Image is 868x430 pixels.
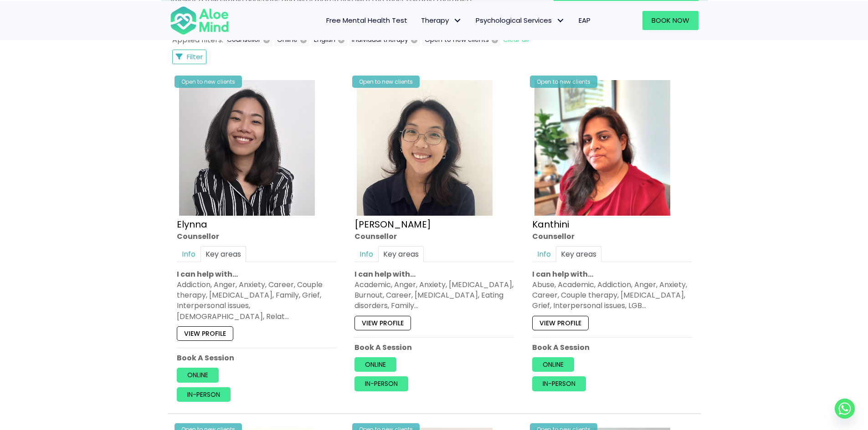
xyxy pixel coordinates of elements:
div: Addiction, Anger, Anxiety, Career, Couple therapy, [MEDICAL_DATA], Family, Grief, Interpersonal i... [177,279,336,322]
a: Book Now [642,11,699,30]
p: Book A Session [354,342,514,353]
a: In-person [532,377,586,391]
span: Book Now [652,15,689,25]
a: Kanthini [532,218,569,231]
a: Info [354,246,378,262]
span: Applied filters: [172,35,223,45]
div: Open to new clients [175,76,242,88]
a: View profile [354,316,411,330]
div: Counsellor [177,231,336,242]
a: Key areas [556,246,601,262]
div: Academic, Anger, Anxiety, [MEDICAL_DATA], Burnout, Career, [MEDICAL_DATA], Eating disorders, Family… [354,279,514,311]
img: Emelyne Counsellor [357,80,493,216]
div: Counsellor [354,231,514,242]
a: [PERSON_NAME] [354,218,431,231]
a: Info [177,246,200,262]
span: Therapy [421,15,462,25]
a: Info [532,246,556,262]
span: Therapy: submenu [451,14,464,27]
a: Key areas [378,246,424,262]
span: Psychological Services: submenu [554,14,567,27]
img: Kanthini-profile [534,80,670,216]
p: Book A Session [532,342,692,353]
p: Book A Session [177,353,336,363]
img: Aloe mind Logo [170,5,229,35]
div: Abuse, Academic, Addiction, Anger, Anxiety, Career, Couple therapy, [MEDICAL_DATA], Grief, Interp... [532,279,692,311]
a: Online [532,357,574,372]
img: Elynna Counsellor [179,80,315,216]
a: View profile [177,326,233,341]
span: Psychological Services [476,15,565,25]
div: Open to new clients [530,76,597,88]
a: In-person [354,377,408,391]
a: EAP [572,11,597,30]
a: Online [177,368,219,382]
span: EAP [579,15,591,25]
a: Elynna [177,218,207,231]
div: Counsellor [532,231,692,242]
a: Key areas [200,246,246,262]
span: Filter [187,52,203,61]
a: TherapyTherapy: submenu [414,11,469,30]
button: Filter Listings [172,50,207,64]
p: I can help with… [354,269,514,279]
span: Free Mental Health Test [326,15,407,25]
p: I can help with… [532,269,692,279]
a: Whatsapp [835,399,855,419]
p: I can help with… [177,269,336,279]
a: Online [354,357,396,372]
nav: Menu [241,11,597,30]
a: Psychological ServicesPsychological Services: submenu [469,11,572,30]
a: View profile [532,316,589,330]
div: Open to new clients [352,76,420,88]
a: In-person [177,387,231,402]
a: Free Mental Health Test [319,11,414,30]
